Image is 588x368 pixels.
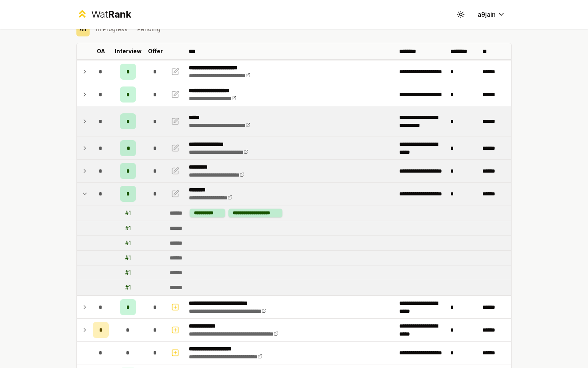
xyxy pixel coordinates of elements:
button: Pending [134,22,164,36]
p: Offer [148,47,163,55]
button: In Progress [93,22,131,36]
div: # 1 [125,254,131,262]
p: Interview [115,47,142,55]
div: # 1 [125,224,131,232]
button: All [76,22,90,36]
p: OA [97,47,105,55]
div: # 1 [125,209,131,217]
div: # 1 [125,239,131,247]
span: a9jain [478,10,496,19]
a: WatRank [76,8,131,21]
div: # 1 [125,284,131,292]
button: a9jain [471,7,512,22]
div: Wat [91,8,131,21]
div: # 1 [125,269,131,277]
span: Rank [108,8,131,20]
